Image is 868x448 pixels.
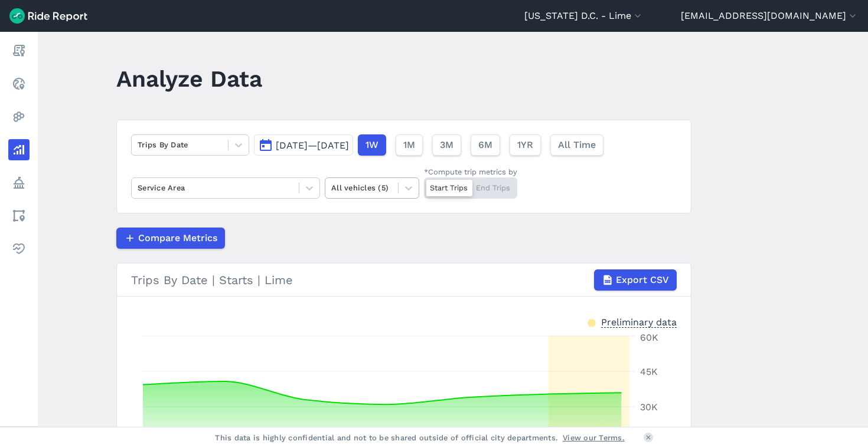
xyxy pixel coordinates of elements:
[131,269,677,291] div: Trips By Date | Starts | Lime
[616,273,669,287] span: Export CSV
[8,172,30,193] a: Policy
[601,315,677,328] div: Preliminary data
[524,9,644,23] button: [US_STATE] D.C. - Lime
[8,106,30,127] a: Heatmaps
[471,134,500,156] button: 6M
[510,134,541,156] button: 1YR
[116,228,225,249] button: Compare Metrics
[254,134,353,156] button: [DATE]—[DATE]
[640,332,658,343] tspan: 60K
[138,231,217,245] span: Compare Metrics
[432,134,461,156] button: 3M
[550,134,603,156] button: All Time
[8,40,30,61] a: Report
[563,432,625,443] a: View our Terms.
[558,138,596,152] span: All Time
[424,166,517,177] div: *Compute trip metrics by
[8,73,30,94] a: Realtime
[594,269,677,291] button: Export CSV
[640,401,658,413] tspan: 30K
[276,140,349,151] span: [DATE]—[DATE]
[396,134,423,156] button: 1M
[640,366,658,377] tspan: 45K
[681,9,859,23] button: [EMAIL_ADDRESS][DOMAIN_NAME]
[517,138,533,152] span: 1YR
[8,205,30,226] a: Areas
[9,8,87,24] img: Ride Report
[478,138,492,152] span: 6M
[116,62,262,95] h1: Analyze Data
[403,138,415,152] span: 1M
[440,138,453,152] span: 3M
[8,238,30,259] a: Health
[366,138,378,152] span: 1W
[358,134,386,156] button: 1W
[8,139,30,160] a: Analyze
